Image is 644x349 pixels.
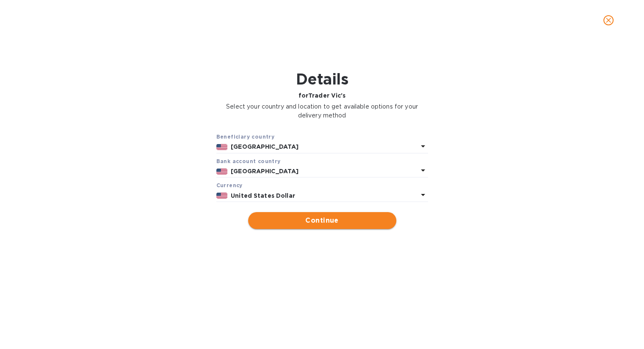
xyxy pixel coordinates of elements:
span: Continue [255,215,390,226]
b: United States Dollar [231,192,295,199]
b: Bank account cоuntry [216,158,281,164]
b: [GEOGRAPHIC_DATA] [231,168,299,174]
button: Continue [248,212,396,229]
h1: Details [216,70,428,88]
b: [GEOGRAPHIC_DATA] [231,143,299,150]
img: US [216,144,228,150]
img: USD [216,193,228,199]
img: US [216,169,228,174]
button: close [598,10,619,30]
b: Currency [216,182,243,188]
b: Beneficiary country [216,134,275,140]
p: Select your country and location to get available options for your delivery method [216,102,428,120]
b: for Trader Vic's [299,92,346,99]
